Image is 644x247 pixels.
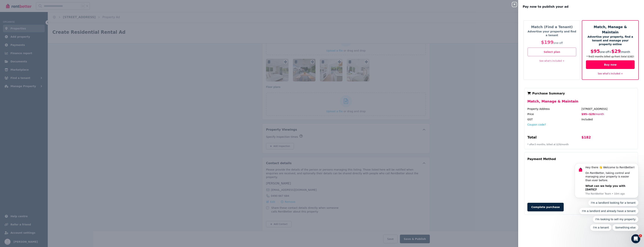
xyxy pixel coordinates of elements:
span: Pay now to publish your ad [523,4,569,9]
div: Price [527,112,581,116]
span: $199 [541,40,554,45]
a: See what's included + [598,72,623,75]
span: + [587,113,589,116]
span: 1 [639,234,642,237]
div: Total [527,135,581,141]
span: one-off [600,50,609,53]
span: one-off [554,41,563,44]
p: * first 3 month s billed up-front (total $182 ) [586,55,635,58]
h5: Match, Manage & Maintain [586,24,635,35]
div: Property Address [527,107,581,111]
iframe: Secure payment input frame [527,164,636,199]
span: $29 [611,49,621,54]
h5: Match (Find a Tenant) [528,24,576,30]
span: / month [621,50,630,53]
span: / month [595,113,604,116]
div: Included [581,118,635,121]
button: Buy now [586,60,635,69]
iframe: Intercom notifications message [569,130,644,237]
p: Advertise your property, find a tenant and manage your property online [586,35,635,46]
button: Complete purchase [527,203,564,211]
p: * after 3 month s, billed at $29 / month [527,143,635,146]
div: Payment Method [527,155,556,163]
button: Select plan [528,48,576,56]
span: $29 [589,113,595,116]
p: Advertise your property and find a tenant [528,30,576,37]
div: Match, Manage & Maintain [527,99,635,107]
div: GST [527,118,581,121]
span: $95 [590,49,600,54]
iframe: Intercom live chat [631,234,640,243]
span: + [609,50,611,53]
span: $95 [581,113,587,116]
div: Purchase Summary [527,91,635,96]
a: See what's included + [539,60,564,62]
button: Coupon code? [527,123,546,126]
div: [STREET_ADDRESS] [581,107,635,111]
